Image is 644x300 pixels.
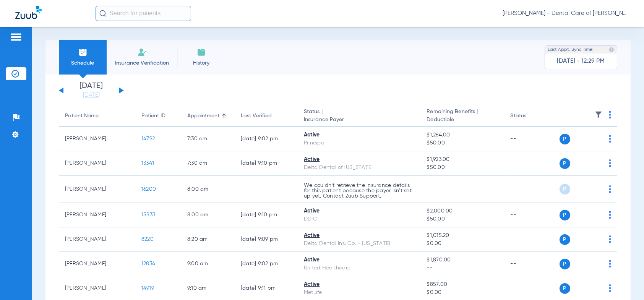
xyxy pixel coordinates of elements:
[304,232,414,240] div: Active
[609,284,611,292] img: group-dot-blue.svg
[298,105,420,127] th: Status |
[504,127,556,151] td: --
[181,227,235,252] td: 8:20 AM
[241,112,292,120] div: Last Verified
[304,256,414,264] div: Active
[427,156,498,164] span: $1,923.00
[59,176,135,203] td: [PERSON_NAME]
[560,210,570,221] span: P
[235,151,298,176] td: [DATE] 9:10 PM
[560,259,570,269] span: P
[183,59,219,67] span: History
[504,252,556,276] td: --
[560,184,570,195] span: P
[181,127,235,151] td: 7:30 AM
[141,161,154,166] span: 13341
[141,112,165,120] div: Patient ID
[65,112,129,120] div: Patient Name
[235,127,298,151] td: [DATE] 9:02 PM
[99,10,106,17] img: Search Icon
[609,159,611,167] img: group-dot-blue.svg
[59,203,135,227] td: [PERSON_NAME]
[548,46,594,54] span: Last Appt. Sync Time:
[609,235,611,243] img: group-dot-blue.svg
[59,127,135,151] td: [PERSON_NAME]
[181,252,235,276] td: 9:00 AM
[181,176,235,203] td: 8:00 AM
[141,212,155,217] span: 15533
[504,227,556,252] td: --
[427,232,498,240] span: $1,015.20
[304,207,414,215] div: Active
[304,215,414,223] div: DDIC
[304,156,414,164] div: Active
[609,135,611,143] img: group-dot-blue.svg
[241,112,272,120] div: Last Verified
[68,82,114,99] li: [DATE]
[304,183,414,199] p: We couldn’t retrieve the insurance details for this patient because the payer isn’t set up yet. C...
[59,151,135,176] td: [PERSON_NAME]
[141,136,155,141] span: 14792
[609,211,611,219] img: group-dot-blue.svg
[427,116,498,124] span: Deductible
[304,240,414,248] div: Delta Dental Ins. Co. - [US_STATE]
[235,227,298,252] td: [DATE] 9:09 PM
[427,240,498,248] span: $0.00
[235,176,298,203] td: --
[10,32,22,42] img: hamburger-icon
[427,264,498,272] span: --
[427,289,498,297] span: $0.00
[141,186,156,192] span: 16200
[197,48,206,57] img: History
[557,57,605,65] span: [DATE] - 12:29 PM
[427,256,498,264] span: $1,870.00
[427,139,498,147] span: $50.00
[141,237,154,242] span: 8220
[78,48,88,57] img: Schedule
[504,105,556,127] th: Status
[504,151,556,176] td: --
[595,111,602,118] img: filter.svg
[112,59,172,67] span: Insurance Verification
[427,281,498,289] span: $857.00
[235,252,298,276] td: [DATE] 9:02 PM
[304,164,414,172] div: Delta Dental of [US_STATE]
[141,112,175,120] div: Patient ID
[68,91,114,99] a: [DATE]
[65,112,99,120] div: Patient Name
[609,260,611,268] img: group-dot-blue.svg
[59,252,135,276] td: [PERSON_NAME]
[181,203,235,227] td: 8:00 AM
[235,203,298,227] td: [DATE] 9:10 PM
[427,164,498,172] span: $50.00
[187,112,219,120] div: Appointment
[65,59,101,67] span: Schedule
[141,261,155,266] span: 12834
[187,112,229,120] div: Appointment
[560,158,570,169] span: P
[504,176,556,203] td: --
[427,186,432,192] span: --
[560,234,570,245] span: P
[504,203,556,227] td: --
[181,151,235,176] td: 7:30 AM
[304,281,414,289] div: Active
[560,283,570,294] span: P
[59,227,135,252] td: [PERSON_NAME]
[609,47,614,52] img: last sync help info
[427,207,498,215] span: $2,000.00
[96,6,191,21] input: Search for patients
[304,264,414,272] div: United Healthcare
[304,116,414,124] span: Insurance Payer
[427,131,498,139] span: $1,264.00
[609,111,611,118] img: group-dot-blue.svg
[503,10,629,17] span: [PERSON_NAME] - Dental Care of [PERSON_NAME]
[138,48,147,57] img: Manual Insurance Verification
[609,185,611,193] img: group-dot-blue.svg
[420,105,504,127] th: Remaining Benefits |
[427,215,498,223] span: $50.00
[304,131,414,139] div: Active
[15,6,42,19] img: Zuub Logo
[304,289,414,297] div: MetLife
[141,285,154,291] span: 14919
